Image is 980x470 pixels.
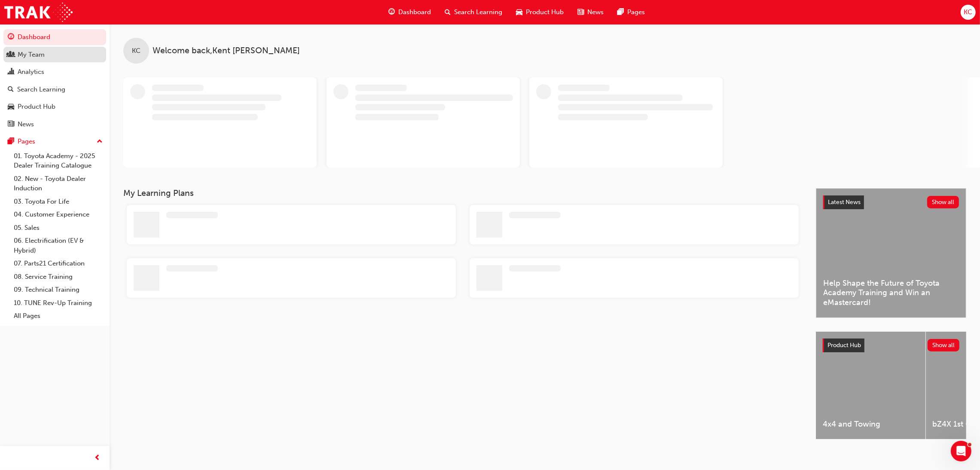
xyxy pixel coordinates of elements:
[828,198,861,206] span: Latest News
[10,150,106,172] a: 01. Toyota Academy - 2025 Dealer Training Catalogue
[509,3,571,21] a: car-iconProduct Hub
[97,136,103,147] span: up-icon
[827,342,861,349] span: Product Hub
[10,270,106,284] a: 08. Service Training
[10,309,106,323] a: All Pages
[10,208,106,221] a: 04. Customer Experience
[587,7,604,17] span: News
[153,46,300,56] span: Welcome back , Kent [PERSON_NAME]
[611,3,652,21] a: pages-iconPages
[18,67,44,77] div: Analytics
[927,196,959,208] button: Show all
[3,99,106,115] a: Product Hub
[18,137,35,146] div: Pages
[3,134,106,150] button: Pages
[18,119,34,129] div: News
[8,138,14,146] span: pages-icon
[617,7,624,18] span: pages-icon
[4,3,73,22] img: Trak
[398,7,431,17] span: Dashboard
[10,221,106,235] a: 05. Sales
[526,7,564,17] span: Product Hub
[964,7,972,17] span: KC
[10,172,106,195] a: 02. New - Toyota Dealer Induction
[10,234,106,257] a: 06. Electrification (EV & Hybrid)
[8,51,14,59] span: people-icon
[823,419,919,429] span: 4x4 and Towing
[823,195,959,209] a: Latest NewsShow all
[961,5,976,20] button: KC
[3,116,106,132] a: News
[3,47,106,63] a: My Team
[577,7,584,18] span: news-icon
[382,3,438,21] a: guage-iconDashboard
[3,64,106,80] a: Analytics
[10,283,106,296] a: 09. Technical Training
[951,441,971,461] iframe: Intercom live chat
[17,85,65,95] div: Search Learning
[3,82,106,98] a: Search Learning
[18,50,45,60] div: My Team
[627,7,645,17] span: Pages
[8,121,14,128] span: news-icon
[10,195,106,208] a: 03. Toyota For Life
[454,7,502,17] span: Search Learning
[816,188,966,318] a: Latest NewsShow allHelp Shape the Future of Toyota Academy Training and Win an eMastercard!
[18,102,55,112] div: Product Hub
[123,188,802,198] h3: My Learning Plans
[10,257,106,270] a: 07. Parts21 Certification
[10,296,106,310] a: 10. TUNE Rev-Up Training
[516,7,522,18] span: car-icon
[8,68,14,76] span: chart-icon
[8,103,14,111] span: car-icon
[823,278,959,308] span: Help Shape the Future of Toyota Academy Training and Win an eMastercard!
[438,3,509,21] a: search-iconSearch Learning
[8,86,14,94] span: search-icon
[823,339,959,352] a: Product HubShow all
[388,7,395,18] span: guage-icon
[928,339,960,351] button: Show all
[3,27,106,134] button: DashboardMy TeamAnalyticsSearch LearningProduct HubNews
[445,7,451,18] span: search-icon
[132,46,140,56] span: KC
[571,3,611,21] a: news-iconNews
[8,34,14,41] span: guage-icon
[95,453,101,464] span: prev-icon
[3,29,106,45] a: Dashboard
[816,332,925,439] a: 4x4 and Towing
